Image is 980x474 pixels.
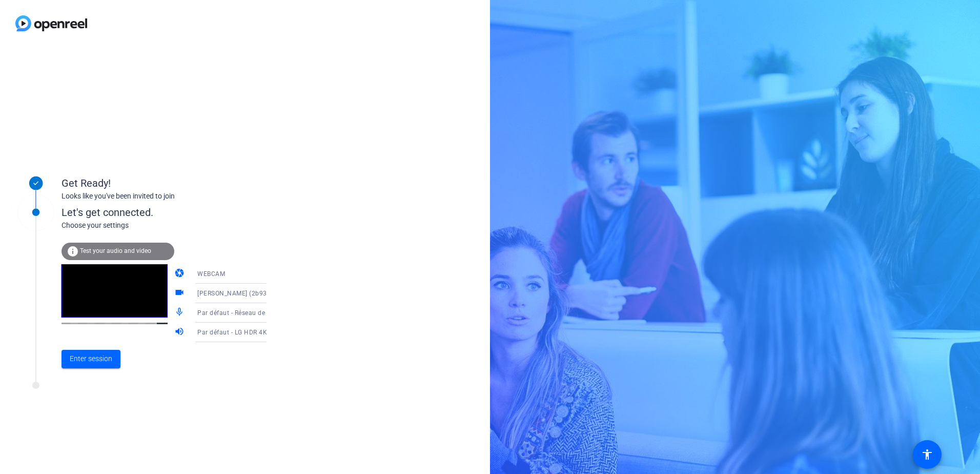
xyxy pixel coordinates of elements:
div: Looks like you've been invited to join [62,191,267,202]
mat-icon: mic_none [174,307,187,319]
button: Enter session [62,350,120,368]
mat-icon: info [67,245,79,258]
span: Test your audio and video [80,247,151,254]
mat-icon: videocam [174,287,187,300]
span: Enter session [70,353,112,364]
div: Get Ready! [62,175,267,191]
span: WEBCAM [197,270,225,278]
mat-icon: accessibility [921,448,933,461]
mat-icon: volume_up [174,326,187,339]
div: Let's get connected. [62,205,288,220]
span: Par défaut - LG HDR 4K (2- HD Audio Driver for Display Audio) [197,328,383,336]
span: Par défaut - Réseau de microphones (Technologie Intel® Smart Sound pour microphones numériques) [197,308,503,317]
mat-icon: camera [174,268,187,280]
div: Choose your settings [62,220,288,231]
span: [PERSON_NAME] (2b93:8003) [197,289,287,297]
